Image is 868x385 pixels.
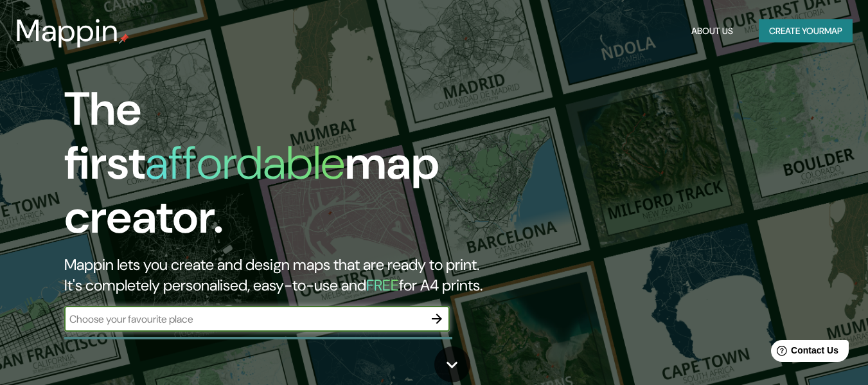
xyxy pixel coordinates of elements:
iframe: Help widget launcher [754,335,854,371]
h3: Mappin [15,13,119,49]
h1: The first map creator. [64,82,499,255]
h2: Mappin lets you create and design maps that are ready to print. It's completely personalised, eas... [64,255,499,296]
input: Choose your favourite place [64,312,424,327]
button: Create yourmap [759,19,853,43]
button: About Us [686,19,738,43]
img: mappin-pin [119,33,129,44]
h5: FREE [366,275,399,295]
h1: affordable [145,133,345,193]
